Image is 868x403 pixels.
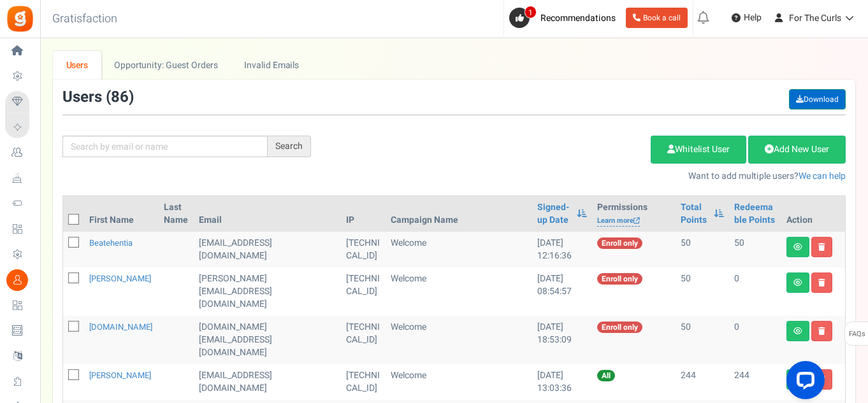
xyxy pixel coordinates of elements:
span: Enroll only [597,322,642,333]
i: Delete user [818,279,825,286]
a: Whitelist User [651,136,746,164]
a: Help [727,8,767,28]
th: First Name [84,196,159,232]
td: 0 [729,316,781,364]
td: 50 [676,316,729,364]
td: Welcome [386,316,532,364]
td: [TECHNICAL_ID] [341,232,386,267]
td: 50 [676,232,729,267]
td: [DATE] 18:53:09 [532,316,592,364]
i: View details [793,327,802,335]
a: Total Points [681,201,707,227]
td: [TECHNICAL_ID] [341,267,386,316]
i: Delete user [818,243,825,251]
td: [PERSON_NAME][EMAIL_ADDRESS][DOMAIN_NAME] [194,267,341,316]
span: FAQs [848,322,865,346]
a: [PERSON_NAME] [89,272,151,285]
span: Help [741,11,762,24]
a: We can help [799,169,846,183]
h3: Users ( ) [62,89,134,106]
a: Download [789,89,846,110]
span: All [597,370,615,381]
div: Search [268,136,311,157]
td: [DOMAIN_NAME][EMAIL_ADDRESS][DOMAIN_NAME] [194,316,341,364]
td: [DATE] 08:54:57 [532,267,592,316]
td: Welcome [386,364,532,400]
span: Enroll only [597,237,642,249]
span: 86 [111,86,129,108]
th: Action [781,196,845,232]
td: 50 [676,267,729,316]
td: [DATE] 13:03:36 [532,364,592,400]
a: Users [53,51,101,80]
th: IP [341,196,386,232]
td: Welcome [386,267,532,316]
img: Gratisfaction [6,4,34,33]
a: Redeemable Points [734,201,776,227]
td: 0 [729,267,781,316]
a: 1 Recommendations [509,8,621,28]
i: View details [793,279,802,286]
a: Add New User [748,136,846,164]
span: Enroll only [597,273,642,285]
td: 244 [729,364,781,400]
td: 244 [676,364,729,400]
h3: Gratisfaction [38,6,131,32]
a: Learn more [597,216,640,227]
td: [TECHNICAL_ID] [341,316,386,364]
a: Opportunity: Guest Orders [101,51,231,80]
a: beatehentia [89,237,133,249]
span: Recommendations [540,11,616,25]
td: [EMAIL_ADDRESS][DOMAIN_NAME] [194,232,341,267]
i: Delete user [818,327,825,335]
td: 50 [729,232,781,267]
a: Signed-up Date [537,201,570,227]
input: Search by email or name [62,136,268,157]
span: 1 [524,6,537,18]
th: Campaign Name [386,196,532,232]
i: View details [793,243,802,251]
td: [EMAIL_ADDRESS][DOMAIN_NAME] [194,364,341,400]
a: Book a call [626,8,688,28]
th: Last Name [159,196,194,232]
a: Invalid Emails [231,51,312,80]
a: [PERSON_NAME] [89,369,151,381]
td: [DATE] 12:16:36 [532,232,592,267]
th: Email [194,196,341,232]
p: Want to add multiple users? [330,170,846,183]
span: For The Curls [789,11,841,25]
th: Permissions [592,196,676,232]
a: [DOMAIN_NAME] [89,321,152,333]
td: Welcome [386,232,532,267]
td: [TECHNICAL_ID] [341,364,386,400]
